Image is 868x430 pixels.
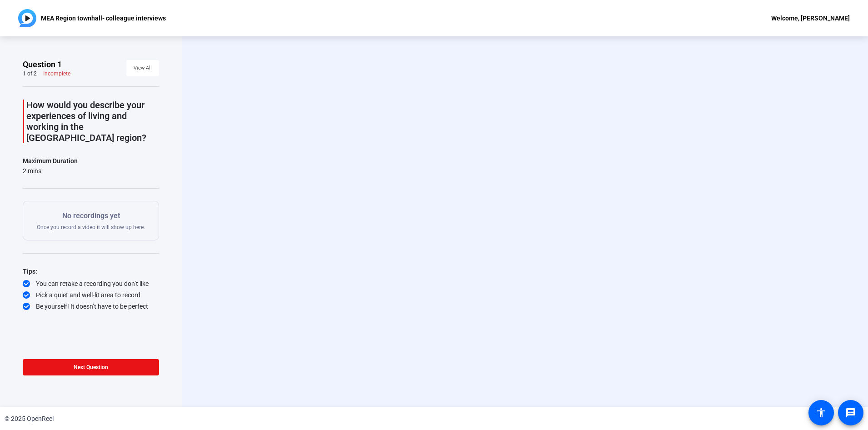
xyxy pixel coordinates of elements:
[23,59,62,70] span: Question 1
[23,279,159,288] div: You can retake a recording you don’t like
[37,210,145,221] p: No recordings yet
[23,266,159,277] div: Tips:
[43,70,70,77] div: Incomplete
[18,9,36,27] img: OpenReel logo
[37,210,145,231] div: Once you record a video it will show up here.
[126,60,159,76] button: View All
[26,100,159,143] p: How would you describe your experiences of living and working in the [GEOGRAPHIC_DATA] region?
[816,407,827,418] mat-icon: accessibility
[23,70,37,77] div: 1 of 2
[845,407,856,418] mat-icon: message
[23,166,78,175] div: 2 mins
[23,290,159,300] div: Pick a quiet and well-lit area to record
[74,364,108,370] span: Next Question
[771,13,850,24] div: Welcome, [PERSON_NAME]
[23,302,159,311] div: Be yourself! It doesn’t have to be perfect
[5,414,54,424] div: © 2025 OpenReel
[23,359,159,375] button: Next Question
[134,61,152,75] span: View All
[41,13,166,24] p: MEA Region townhall- colleague interviews
[23,155,78,166] div: Maximum Duration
